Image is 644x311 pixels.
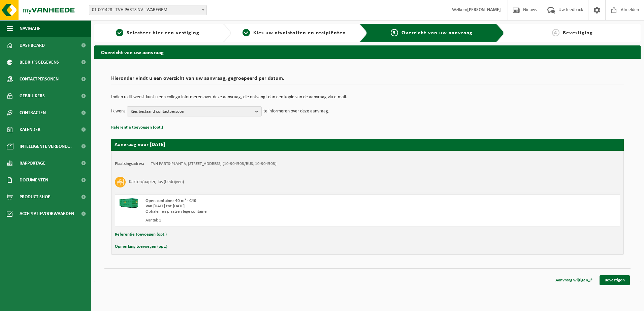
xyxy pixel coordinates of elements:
[253,30,346,36] span: Kies uw afvalstoffen en recipiënten
[20,20,40,37] span: Navigatie
[146,209,394,214] div: Ophalen en plaatsen lege container
[151,161,277,167] td: TVH PARTS-PLANT V, [STREET_ADDRESS] (10-904503/BUS, 10-904503)
[20,54,59,71] span: Bedrijfsgegevens
[20,172,48,188] span: Documenten
[115,162,144,166] strong: Plaatsingsadres:
[391,29,398,36] span: 3
[131,107,253,117] span: Kies bestaand contactpersoon
[20,71,59,88] span: Contactpersonen
[234,29,354,37] a: 2Kies uw afvalstoffen en recipiënten
[98,29,218,37] a: 1Selecteer hier een vestiging
[146,218,394,223] div: Aantal: 1
[20,37,45,54] span: Dashboard
[20,155,45,172] span: Rapportage
[20,138,72,155] span: Intelligente verbond...
[20,121,40,138] span: Kalender
[115,230,167,239] button: Referentie toevoegen (opt.)
[20,88,45,104] span: Gebruikers
[20,104,46,121] span: Contracten
[111,106,125,116] p: Ik wens
[401,30,473,36] span: Overzicht van uw aanvraag
[467,7,501,12] strong: [PERSON_NAME]
[20,188,50,205] span: Product Shop
[89,5,207,15] span: 01-001428 - TVH PARTS NV - WAREGEM
[115,142,165,147] strong: Aanvraag voor [DATE]
[243,29,250,36] span: 2
[127,106,262,116] button: Kies bestaand contactpersoon
[111,76,624,85] h2: Hieronder vindt u een overzicht van uw aanvraag, gegroepeerd per datum.
[89,5,206,15] span: 01-001428 - TVH PARTS NV - WAREGEM
[263,106,329,116] p: te informeren over deze aanvraag.
[146,199,196,203] span: Open container 40 m³ - C40
[563,30,593,36] span: Bevestiging
[127,30,199,36] span: Selecteer hier een vestiging
[111,123,163,132] button: Referentie toevoegen (opt.)
[552,29,559,36] span: 4
[550,275,598,285] a: Aanvraag wijzigen
[115,242,167,251] button: Opmerking toevoegen (opt.)
[111,95,624,100] p: Indien u dit wenst kunt u een collega informeren over deze aanvraag, die ontvangt dan een kopie v...
[146,204,185,208] strong: Van [DATE] tot [DATE]
[20,205,74,222] span: Acceptatievoorwaarden
[129,177,184,187] h3: Karton/papier, los (bedrijven)
[119,198,139,208] img: HK-XC-40-GN-00.png
[94,45,641,59] h2: Overzicht van uw aanvraag
[600,275,630,285] a: Bevestigen
[116,29,123,36] span: 1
